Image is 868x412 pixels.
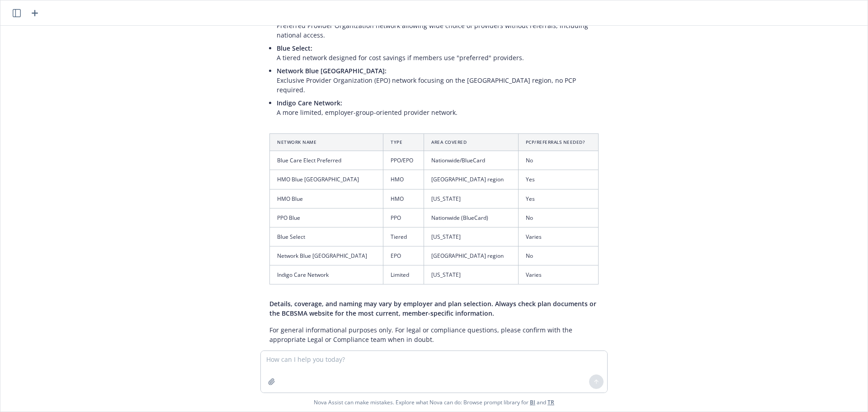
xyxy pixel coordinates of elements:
[269,325,599,344] p: For general informational purposes only. For legal or compliance questions, please confirm with t...
[424,151,519,170] td: Nationwide/BlueCard
[383,246,424,265] td: EPO
[383,208,424,227] td: PPO
[518,151,598,170] td: No
[270,170,383,189] td: HMO Blue [GEOGRAPHIC_DATA]
[270,151,383,170] td: Blue Care Elect Preferred
[277,66,387,75] span: Network Blue [GEOGRAPHIC_DATA]:
[277,44,312,52] span: Blue Select:
[424,265,519,284] td: [US_STATE]
[424,227,519,246] td: [US_STATE]
[383,265,424,284] td: Limited
[277,98,599,117] p: A more limited, employer-group-oriented provider network.
[547,398,554,406] a: TR
[383,227,424,246] td: Tiered
[518,246,598,265] td: No
[383,189,424,208] td: HMO
[270,134,383,151] th: Network Name
[383,134,424,151] th: Type
[424,246,519,265] td: [GEOGRAPHIC_DATA] region
[518,265,598,284] td: Varies
[277,43,599,62] p: A tiered network designed for cost savings if members use "preferred" providers.
[518,227,598,246] td: Varies
[424,189,519,208] td: [US_STATE]
[424,134,519,151] th: Area Covered
[518,134,598,151] th: PCP/Referrals Needed?
[270,265,383,284] td: Indigo Care Network
[424,170,519,189] td: [GEOGRAPHIC_DATA] region
[277,99,342,107] span: Indigo Care Network:
[270,208,383,227] td: PPO Blue
[518,170,598,189] td: Yes
[270,246,383,265] td: Network Blue [GEOGRAPHIC_DATA]
[277,66,599,95] p: Exclusive Provider Organization (EPO) network focusing on the [GEOGRAPHIC_DATA] region, no PCP re...
[383,151,424,170] td: PPO/EPO
[424,208,519,227] td: Nationwide (BlueCard)
[518,189,598,208] td: Yes
[4,393,864,412] span: Nova Assist can make mistakes. Explore what Nova can do: Browse prompt library for and
[383,170,424,189] td: HMO
[518,208,598,227] td: No
[277,11,599,40] p: Preferred Provider Organization network allowing wide choice of providers without referrals, incl...
[270,227,383,246] td: Blue Select
[269,299,596,317] span: Details, coverage, and naming may vary by employer and plan selection. Always check plan document...
[270,189,383,208] td: HMO Blue
[530,398,535,406] a: BI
